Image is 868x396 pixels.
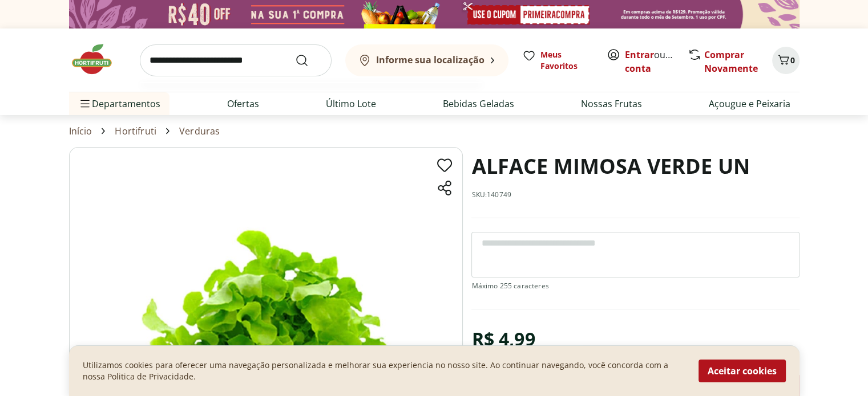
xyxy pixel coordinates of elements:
[78,90,92,117] button: Menu
[83,360,685,382] p: Utilizamos cookies para oferecer uma navegação personalizada e melhorar sua experiencia no nosso ...
[471,190,511,199] p: SKU: 140749
[345,44,508,76] button: Informe sua localização
[581,97,642,111] a: Nossas Frutas
[295,54,322,67] button: Submit Search
[115,126,156,136] a: Hortifruti
[69,126,92,136] a: Início
[179,126,220,136] a: Verduras
[227,97,259,111] a: Ofertas
[625,48,654,61] a: Entrar
[790,55,795,66] span: 0
[78,90,160,117] span: Departamentos
[772,47,800,74] button: Carrinho
[625,48,688,75] a: Criar conta
[140,44,332,76] input: search
[471,323,535,355] div: R$ 4,99
[522,49,593,72] a: Meus Favoritos
[471,147,750,186] h1: ALFACE MIMOSA VERDE UN
[69,42,126,76] img: Hortifruti
[699,360,786,382] button: Aceitar cookies
[709,97,790,111] a: Açougue e Peixaria
[376,54,485,66] b: Informe sua localização
[443,97,514,111] a: Bebidas Geladas
[704,48,758,75] a: Comprar Novamente
[540,49,593,72] span: Meus Favoritos
[326,97,376,111] a: Último Lote
[625,48,676,75] span: ou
